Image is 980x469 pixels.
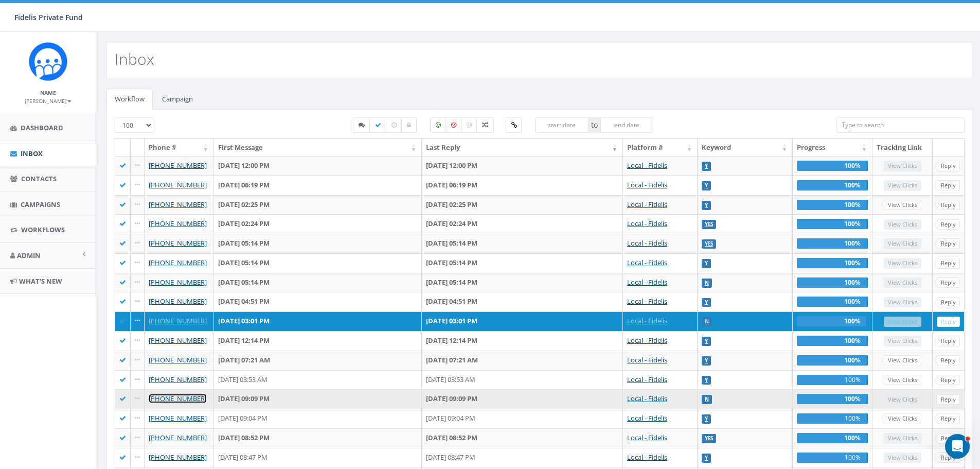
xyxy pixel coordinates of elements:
[627,413,667,423] a: Local - Fidelis
[937,413,960,424] a: Reply
[214,409,422,428] td: [DATE] 09:04 PM
[21,225,65,234] span: Workflows
[386,117,402,133] label: Expired
[422,273,623,292] td: [DATE] 05:14 PM
[422,176,623,195] td: [DATE] 06:19 PM
[627,180,667,189] a: Local - Fidelis
[836,117,965,133] input: Type to search
[705,299,708,305] a: Y
[214,273,422,292] td: [DATE] 05:14 PM
[937,317,960,327] a: Reply
[884,200,921,211] a: View Clicks
[627,219,667,228] a: Local - Fidelis
[149,297,207,306] a: [PHONE_NUMBER]
[353,117,370,133] label: Started
[797,375,868,385] div: 100%
[705,455,708,461] a: Y
[214,195,422,215] td: [DATE] 02:25 PM
[797,297,868,307] div: 100%
[705,221,713,228] a: YES
[422,292,623,311] td: [DATE] 04:51 PM
[705,202,708,209] a: Y
[422,234,623,253] td: [DATE] 05:14 PM
[623,138,698,157] th: Platform #: activate to sort column ascending
[945,434,970,459] iframe: Intercom live chat
[149,316,207,325] a: [PHONE_NUMBER]
[40,89,56,96] small: Name
[705,435,713,442] a: YES
[149,394,207,403] a: [PHONE_NUMBER]
[422,331,623,351] td: [DATE] 12:14 PM
[214,156,422,176] td: [DATE] 12:00 PM
[937,161,960,171] a: Reply
[214,428,422,448] td: [DATE] 08:52 PM
[422,351,623,370] td: [DATE] 07:21 AM
[214,138,422,157] th: First Message: activate to sort column ascending
[872,138,933,157] th: Tracking Link
[14,12,83,22] span: Fidelis Private Fund
[797,238,868,249] div: 100%
[705,415,708,422] a: Y
[21,123,63,132] span: Dashboard
[627,200,667,209] a: Local - Fidelis
[589,117,600,133] span: to
[797,433,868,443] div: 100%
[422,195,623,215] td: [DATE] 02:25 PM
[214,292,422,311] td: [DATE] 04:51 PM
[422,156,623,176] td: [DATE] 12:00 PM
[937,200,960,211] a: Reply
[937,238,960,249] a: Reply
[797,355,868,366] div: 100%
[446,117,462,133] label: Negative
[422,253,623,273] td: [DATE] 05:14 PM
[627,453,667,462] a: Local - Fidelis
[149,277,207,287] a: [PHONE_NUMBER]
[627,238,667,248] a: Local - Fidelis
[797,336,868,346] div: 100%
[705,338,708,344] a: Y
[214,311,422,331] td: [DATE] 03:01 PM
[214,331,422,351] td: [DATE] 12:14 PM
[369,117,387,133] label: Completed
[21,174,57,183] span: Contacts
[797,413,868,424] div: 100%
[21,200,60,209] span: Campaigns
[797,200,868,210] div: 100%
[627,394,667,403] a: Local - Fidelis
[422,389,623,409] td: [DATE] 09:09 PM
[149,433,207,442] a: [PHONE_NUMBER]
[535,117,589,133] input: start date
[106,89,153,110] a: Workflow
[115,50,154,67] h2: Inbox
[797,258,868,268] div: 100%
[430,117,447,133] label: Positive
[149,238,207,248] a: [PHONE_NUMBER]
[627,316,667,325] a: Local - Fidelis
[149,453,207,462] a: [PHONE_NUMBER]
[214,234,422,253] td: [DATE] 05:14 PM
[627,161,667,170] a: Local - Fidelis
[149,180,207,189] a: [PHONE_NUMBER]
[422,370,623,390] td: [DATE] 03:53 AM
[884,413,921,424] a: View Clicks
[705,318,709,325] a: N
[422,311,623,331] td: [DATE] 03:01 PM
[937,180,960,191] a: Reply
[19,276,62,286] span: What's New
[149,413,207,423] a: [PHONE_NUMBER]
[17,251,41,260] span: Admin
[506,117,522,133] label: Clicked
[214,370,422,390] td: [DATE] 03:53 AM
[797,180,868,190] div: 100%
[937,297,960,308] a: Reply
[422,409,623,428] td: [DATE] 09:04 PM
[149,258,207,267] a: [PHONE_NUMBER]
[797,161,868,171] div: 100%
[627,433,667,442] a: Local - Fidelis
[627,375,667,384] a: Local - Fidelis
[149,336,207,345] a: [PHONE_NUMBER]
[627,258,667,267] a: Local - Fidelis
[461,117,477,133] label: Neutral
[627,336,667,345] a: Local - Fidelis
[937,394,960,405] a: Reply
